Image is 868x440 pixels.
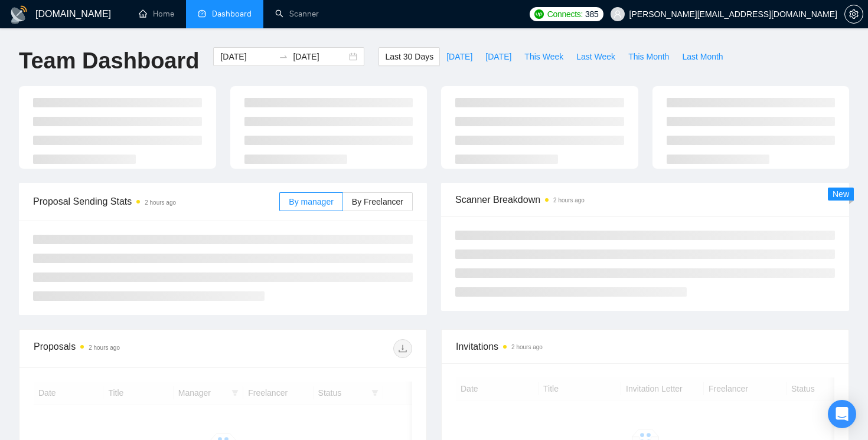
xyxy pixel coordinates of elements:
[275,9,319,19] a: searchScanner
[9,5,28,24] img: logo
[19,47,199,75] h1: Team Dashboard
[844,5,863,24] button: setting
[293,50,347,63] input: End date
[446,50,472,63] span: [DATE]
[89,344,120,351] time: 2 hours ago
[440,47,479,66] button: [DATE]
[547,8,583,21] span: Connects:
[628,50,669,63] span: This Month
[378,47,440,66] button: Last 30 Days
[479,47,518,66] button: [DATE]
[352,197,403,206] span: By Freelancer
[139,9,174,19] a: homeHome
[676,47,729,66] button: Last Month
[212,9,252,19] span: Dashboard
[828,400,856,428] div: Open Intercom Messenger
[534,9,544,19] img: upwork-logo.png
[518,47,570,66] button: This Week
[845,9,863,19] span: setting
[622,47,676,66] button: This Month
[524,50,563,63] span: This Week
[456,339,834,354] span: Invitations
[198,9,206,18] span: dashboard
[511,344,543,350] time: 2 hours ago
[570,47,622,66] button: Last Week
[279,52,288,61] span: swap-right
[576,50,615,63] span: Last Week
[220,50,274,63] input: Start date
[833,189,849,199] span: New
[844,9,863,19] a: setting
[485,50,511,63] span: [DATE]
[279,52,288,61] span: to
[145,199,176,206] time: 2 hours ago
[34,339,223,358] div: Proposals
[289,197,333,206] span: By manager
[385,50,433,63] span: Last 30 Days
[614,10,622,18] span: user
[585,8,598,21] span: 385
[682,50,723,63] span: Last Month
[33,194,279,209] span: Proposal Sending Stats
[553,197,585,203] time: 2 hours ago
[455,192,835,207] span: Scanner Breakdown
